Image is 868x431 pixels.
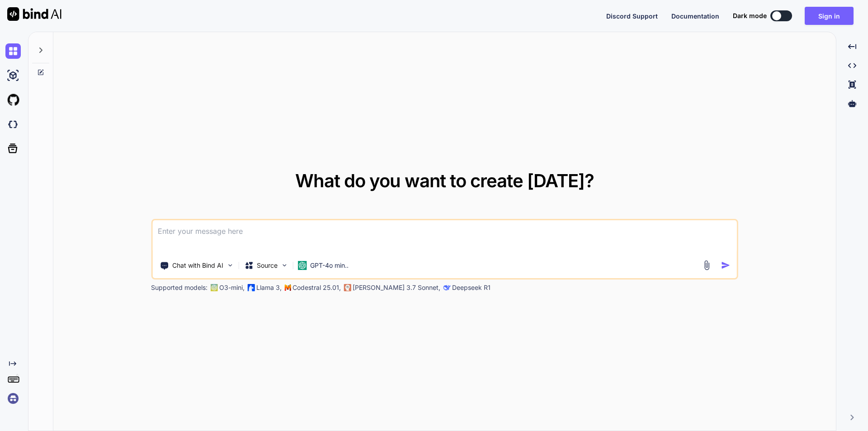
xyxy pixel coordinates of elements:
[5,92,21,108] img: githubLight
[284,284,291,291] img: Mistral-AI
[247,284,255,291] img: Llama2
[5,117,21,132] img: darkCloudIdeIcon
[256,283,282,292] p: Llama 3,
[721,260,731,270] img: icon
[702,260,712,270] img: attachment
[5,43,21,59] img: chat
[257,261,278,270] p: Source
[226,261,234,269] img: Pick Tools
[5,68,21,83] img: ai-studio
[344,284,351,291] img: claude
[671,12,719,20] span: Documentation
[606,12,658,20] span: Discord Support
[292,283,341,292] p: Codestral 25.01,
[443,284,450,291] img: claude
[210,284,217,291] img: GPT-4
[606,11,658,21] button: Discord Support
[151,283,208,292] p: Supported models:
[295,170,594,192] span: What do you want to create [DATE]?
[219,283,245,292] p: O3-mini,
[172,261,223,270] p: Chat with Bind AI
[5,391,21,406] img: signin
[280,261,288,269] img: Pick Models
[310,261,349,270] p: GPT-4o min..
[7,7,61,21] img: Bind AI
[733,11,767,20] span: Dark mode
[452,283,491,292] p: Deepseek R1
[297,261,307,270] img: GPT-4o mini
[805,7,854,25] button: Sign in
[671,11,719,21] button: Documentation
[353,283,440,292] p: [PERSON_NAME] 3.7 Sonnet,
